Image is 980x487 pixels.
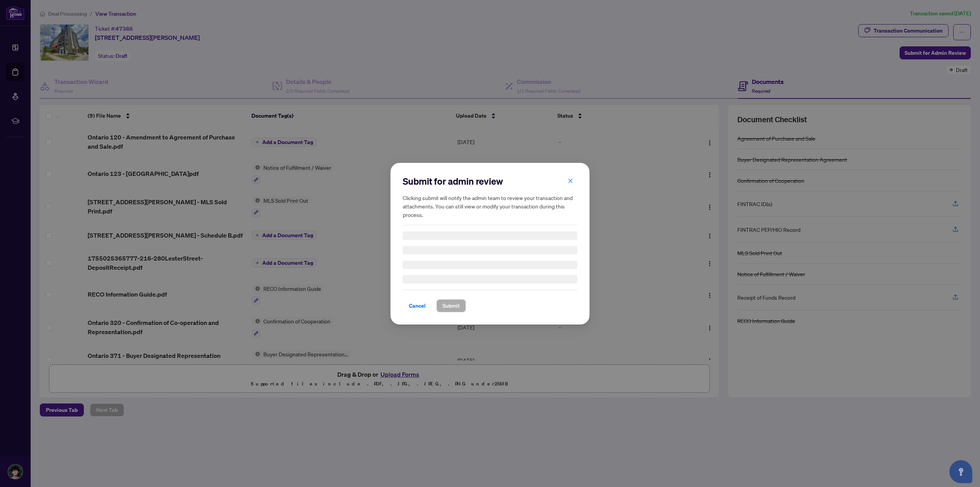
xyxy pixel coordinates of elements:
[949,460,972,483] button: Open asap
[403,193,577,219] h5: Clicking submit will notify the admin team to review your transaction and attachments. You can st...
[409,300,426,312] span: Cancel
[436,299,466,312] button: Submit
[403,175,577,187] h2: Submit for admin review
[403,299,432,312] button: Cancel
[568,178,573,183] span: close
